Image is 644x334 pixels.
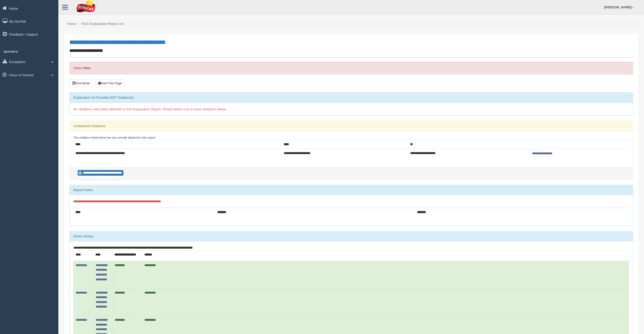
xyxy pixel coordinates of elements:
[67,22,76,26] a: Home
[73,136,156,139] small: The violations listed below are not currently attached to this report:
[69,80,93,87] button: Print Mode
[84,66,90,70] strong: New
[81,22,124,26] a: HOS Explanation Report List
[95,80,125,87] button: Print This Page
[70,93,633,103] div: Explanation for Possible DOT Violation(s)
[73,107,226,111] span: No violations have been attached to this Explanation Report. Please attach one or more violations...
[70,121,633,131] div: Unattached Violations
[70,185,633,195] div: Report Notes
[70,231,633,241] div: Driver History
[69,62,633,74] div: Status:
